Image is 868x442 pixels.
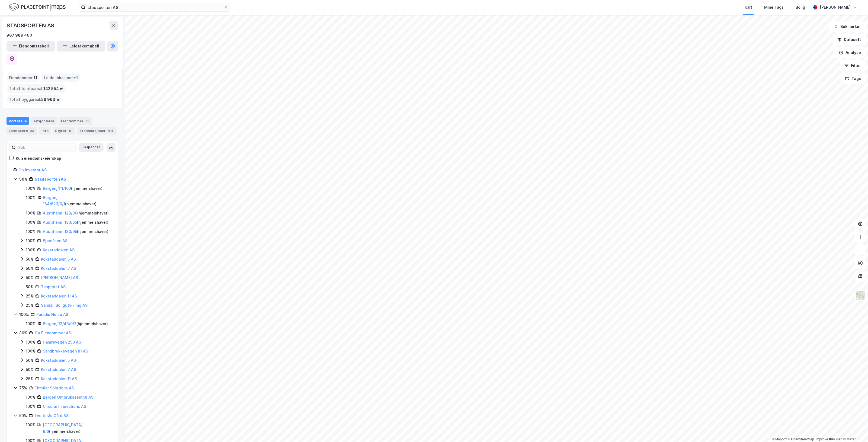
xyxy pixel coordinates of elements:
button: Eiendomstabell [7,41,55,52]
a: Austrheim, 130/95 [43,229,77,234]
a: Kokstaddalen 7 AS [41,266,76,271]
div: 22 [29,128,35,133]
div: Aksjonærer [31,117,57,125]
div: 100% [26,394,36,401]
a: Kokstaddalen 7 AS [41,367,76,372]
div: Eiendommer : [7,73,40,82]
div: Totalt tomteareal : [7,84,66,93]
div: 50% [26,357,34,364]
a: [GEOGRAPHIC_DATA], 8/6 [43,422,83,434]
a: Sandsli Boligutvikling AS [41,303,88,308]
div: 5 [67,128,73,133]
div: 967 989 460 [7,32,32,39]
div: 50% [26,366,34,373]
div: ( hjemmelshaver ) [43,185,102,192]
div: 25% [26,302,34,309]
a: Bjørnåsen AS [43,238,67,243]
div: 50% [26,284,34,290]
button: Filter [840,60,866,71]
span: 56 963 ㎡ [41,96,60,103]
a: Hamrevegen 250 AS [43,340,81,344]
div: 100% [26,403,36,410]
button: Datasett [833,34,866,45]
a: Kokstaddalen 11 AS [41,376,77,381]
div: 100% [19,311,29,318]
div: 100% [26,247,36,253]
a: Kokstaddalen AS [43,248,75,252]
div: Info [39,127,51,134]
div: Kart [745,4,752,11]
iframe: Chat Widget [841,416,868,442]
div: Kun eiendoms-eierskap [16,155,61,162]
div: Eiendommer [59,117,92,125]
div: 415 [107,128,114,133]
a: Kokstaddalen 11 AS [41,294,77,298]
div: ( hjemmelshaver ) [43,210,109,216]
a: Sandbrekkevegen 81 AS [43,349,88,353]
span: 142 554 ㎡ [43,85,63,92]
a: Bergen, 111/100 [43,186,71,191]
a: Tveiterås Gård AS [34,413,69,418]
div: 100% [26,321,36,327]
a: [PERSON_NAME] AS [41,275,78,280]
div: Leide lokasjoner : [42,73,80,82]
a: Tapperiet AS [41,284,66,289]
div: Transaksjoner [77,127,117,134]
div: 25% [26,376,34,382]
a: Bergen Ombrukssentral AS [43,395,94,399]
div: ( hjemmelshaver ) [43,228,108,235]
img: logo.f888ab2527a4732fd821a326f86c7f29.svg [9,2,66,12]
div: 100% [26,422,36,428]
input: Søk på adresse, matrikkel, gårdeiere, leietakere eller personer [85,3,224,11]
div: 11 [85,118,90,124]
div: 100% [26,228,36,235]
a: Kokstaddalen 5 AS [41,358,76,363]
button: Analyse [834,47,866,58]
div: 50% [26,256,34,262]
a: Austrheim, 129/30 [43,211,77,215]
div: 100% [26,219,36,226]
div: 100% [26,194,36,201]
div: 100% [26,238,36,244]
div: 50% [19,176,27,182]
div: Totalt byggareal : [7,95,62,104]
div: STADSPORTEN AS [7,21,55,30]
a: Improve this map [816,437,843,441]
a: Mapbox [772,437,787,441]
div: Bolig [796,4,805,11]
div: Styret [53,127,75,134]
div: 75% [19,385,27,391]
a: Kokstaddalen 5 AS [41,257,76,261]
a: Op Investor AS [18,168,47,172]
div: Kontrollprogram for chat [841,416,868,442]
a: Bergen, 164/623/0/1 [43,195,65,206]
button: Ekspander [79,143,104,152]
div: 100% [26,339,36,345]
a: Circular Innovations AS [43,404,86,409]
a: Circular Solutions AS [34,386,74,390]
input: Søk [16,143,75,152]
div: ( hjemmelshaver ) [43,194,111,207]
div: 80% [19,330,27,336]
button: Bokmerker [829,21,866,32]
div: ( hjemmelshaver ) [43,321,108,327]
div: 50% [26,265,34,272]
button: Tags [841,73,866,84]
a: Paradis Helse AS [36,312,68,317]
div: 25% [26,293,34,299]
div: 100% [26,348,36,354]
div: ( hjemmelshaver ) [43,219,108,226]
button: Leietakertabell [57,41,105,52]
span: 1 [76,75,78,81]
a: Op Eiendommer AS [35,331,71,335]
a: OpenStreetMap [788,437,814,441]
span: 11 [34,75,37,81]
div: 100% [26,185,36,192]
img: Z [855,290,866,301]
div: 50% [26,274,34,281]
a: Bergen, 12/43/0/2 [43,321,76,326]
div: 50% [19,412,27,419]
div: Portefølje [7,117,29,125]
a: Austrheim, 130/65 [43,220,77,225]
div: ( hjemmelshaver ) [43,422,111,435]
